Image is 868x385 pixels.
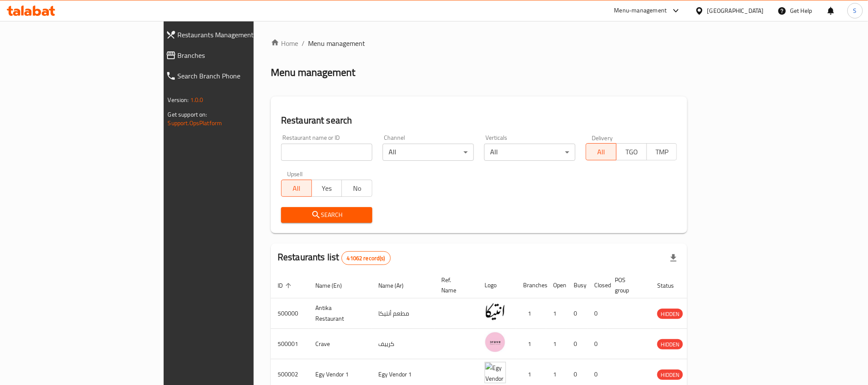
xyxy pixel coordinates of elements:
[567,298,587,329] td: 0
[178,30,302,40] span: Restaurants Management
[650,146,674,158] span: TMP
[546,329,567,359] td: 1
[616,143,647,160] button: TGO
[567,329,587,359] td: 0
[592,135,613,141] label: Delivery
[308,38,365,48] span: Menu management
[478,272,516,298] th: Logo
[371,298,434,329] td: مطعم أنتيكا
[657,339,683,349] div: HIDDEN
[546,298,567,329] td: 1
[278,280,294,291] span: ID
[281,207,372,223] button: Search
[287,171,303,177] label: Upsell
[441,275,467,295] span: Ref. Name
[342,254,390,262] span: 41062 record(s)
[281,180,312,197] button: All
[567,272,587,298] th: Busy
[288,210,365,220] span: Search
[853,6,857,15] span: S
[615,275,640,295] span: POS group
[315,182,339,195] span: Yes
[516,298,546,329] td: 1
[484,144,575,161] div: All
[271,38,687,48] nav: breadcrumb
[159,24,308,45] a: Restaurants Management
[657,280,685,291] span: Status
[657,370,683,380] span: HIDDEN
[378,280,415,291] span: Name (Ar)
[308,298,371,329] td: Antika Restaurant
[587,298,608,329] td: 0
[516,272,546,298] th: Branches
[657,309,683,319] div: HIDDEN
[586,143,617,160] button: All
[278,251,391,265] h2: Restaurants list
[178,71,302,81] span: Search Branch Phone
[647,143,677,160] button: TMP
[657,340,683,349] span: HIDDEN
[168,94,189,105] span: Version:
[168,109,207,120] span: Get support on:
[168,117,222,129] a: Support.OpsPlatform
[285,182,308,195] span: All
[341,180,372,197] button: No
[516,329,546,359] td: 1
[345,182,369,195] span: No
[383,144,474,161] div: All
[281,144,372,161] input: Search for restaurant name or ID..
[159,66,308,86] a: Search Branch Phone
[371,329,434,359] td: كرييف
[311,180,342,197] button: Yes
[546,272,567,298] th: Open
[590,146,613,158] span: All
[485,331,506,353] img: Crave
[614,6,667,16] div: Menu-management
[315,280,353,291] span: Name (En)
[707,6,764,15] div: [GEOGRAPHIC_DATA]
[271,66,355,79] h2: Menu management
[281,114,677,127] h2: Restaurant search
[341,251,391,265] div: Total records count
[178,50,302,60] span: Branches
[587,272,608,298] th: Closed
[587,329,608,359] td: 0
[485,301,506,322] img: Antika Restaurant
[159,45,308,66] a: Branches
[657,309,683,319] span: HIDDEN
[620,146,644,158] span: TGO
[663,248,684,268] div: Export file
[308,329,371,359] td: Crave
[485,362,506,383] img: Egy Vendor 1
[190,94,204,105] span: 1.0.0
